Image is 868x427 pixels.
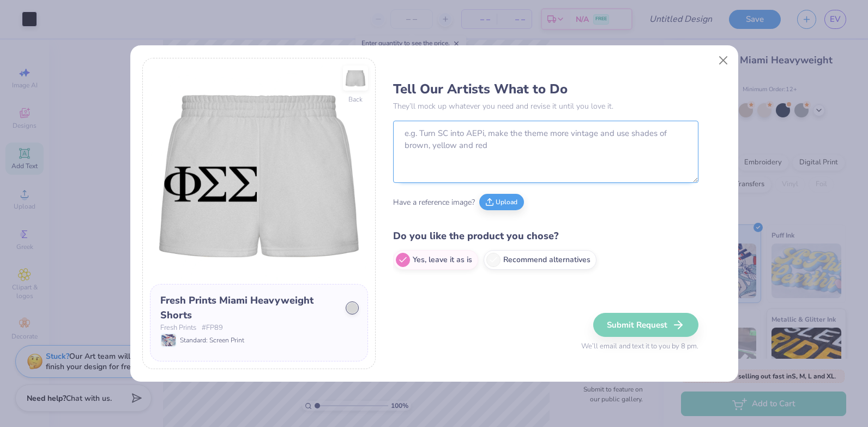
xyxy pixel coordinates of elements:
span: Standard: Screen Print [180,335,244,345]
h3: Tell Our Artists What to Do [393,81,698,97]
h4: Do you like the product you chose? [393,228,698,244]
span: Fresh Prints [160,323,196,334]
div: Back [348,94,363,104]
div: Fresh Prints Miami Heavyweight Shorts [160,293,338,323]
span: # FP89 [202,323,223,334]
span: Have a reference image? [393,197,475,208]
img: Standard: Screen Print [161,334,176,346]
button: Upload [479,194,524,210]
span: We’ll email and text it to you by 8 pm. [581,341,698,352]
label: Yes, leave it as is [393,250,478,270]
button: Close [713,50,733,71]
img: Front [150,66,368,284]
label: Recommend alternatives [484,250,596,270]
p: They’ll mock up whatever you need and revise it until you love it. [393,100,698,112]
img: Back [345,67,366,89]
